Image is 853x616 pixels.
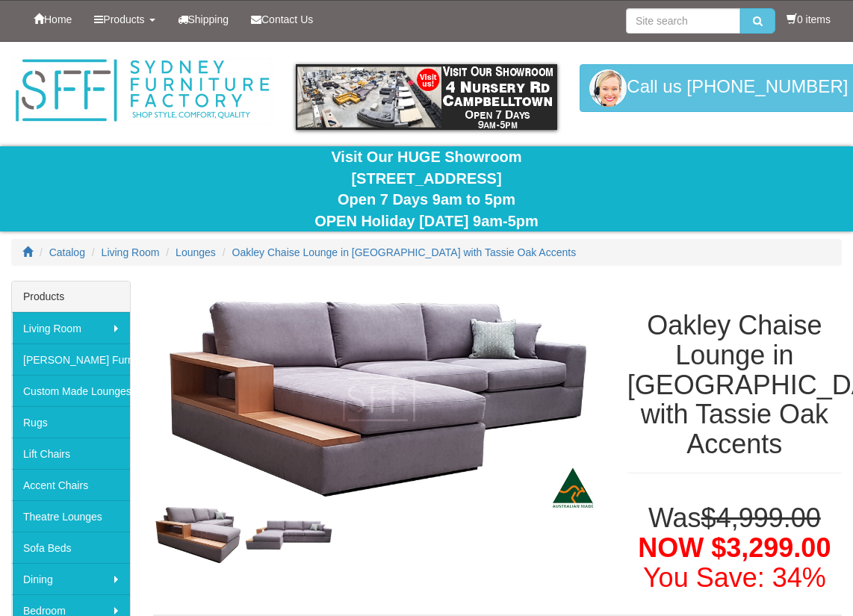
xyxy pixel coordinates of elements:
img: Sydney Furniture Factory [11,57,273,125]
img: showroom.gif [296,64,558,130]
li: 0 items [787,12,831,27]
del: $4,999.00 [701,503,821,533]
a: Lift Chairs [12,438,130,469]
span: NOW $3,299.00 [638,532,831,563]
span: Shipping [188,13,229,25]
a: Lounges [176,246,216,258]
a: Contact Us [240,1,324,38]
a: Oakley Chaise Lounge in [GEOGRAPHIC_DATA] with Tassie Oak Accents [232,246,577,258]
input: Site search [626,8,740,34]
a: Sofa Beds [12,532,130,563]
a: Living Room [102,246,160,258]
div: Products [12,281,130,312]
a: Living Room [12,312,130,343]
a: Accent Chairs [12,469,130,500]
span: Home [44,13,72,25]
a: Home [22,1,83,38]
a: Rugs [12,406,130,438]
a: Dining [12,563,130,594]
a: Theatre Lounges [12,500,130,532]
span: Contact Us [261,13,313,25]
a: Custom Made Lounges [12,375,130,406]
span: Products [103,13,144,25]
font: You Save: 34% [643,562,826,593]
a: Products [83,1,166,38]
a: Catalog [49,246,85,258]
a: Shipping [167,1,241,38]
h1: Was [627,503,842,592]
a: [PERSON_NAME] Furniture [12,343,130,375]
h1: Oakley Chaise Lounge in [GEOGRAPHIC_DATA] with Tassie Oak Accents [627,311,842,458]
div: Visit Our HUGE Showroom [STREET_ADDRESS] Open 7 Days 9am to 5pm OPEN Holiday [DATE] 9am-5pm [11,146,842,231]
